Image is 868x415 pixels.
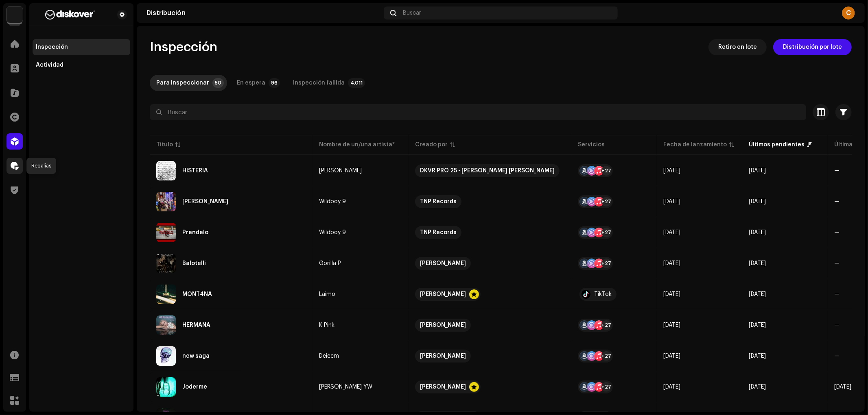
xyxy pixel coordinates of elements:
[7,7,23,23] img: 297a105e-aa6c-4183-9ff4-27133c00f2e2
[156,285,176,304] img: 28921f93-7b1c-4f86-9e9c-366c75023720
[156,315,176,335] img: edd0812a-eb5b-491a-95e1-27ebee5c91af
[420,350,466,363] div: [PERSON_NAME]
[319,353,402,359] span: Deieem
[156,192,176,211] img: 0c055c67-da93-44a5-88db-3082a1603e2a
[420,288,466,301] div: [PERSON_NAME]
[269,78,280,88] p-badge: 96
[182,199,228,204] div: Mirala Ahi
[601,351,611,361] div: +27
[319,291,335,297] div: Laimo
[156,254,176,273] img: 26b017b5-b5c4-43ce-a379-047f1b3fa06b
[749,291,766,297] span: 10 oct 2025
[415,164,565,177] span: DKVR PRO 25 - Alicia Abellán Martínez
[156,161,176,180] img: c9e9d9ae-1e90-4f2a-bf92-efdcab32af7f
[319,384,372,390] div: [PERSON_NAME] YW
[601,382,611,392] div: +27
[415,380,565,393] span: Martina Romero Núñez
[749,384,766,390] span: 10 oct 2025
[601,259,611,268] div: +27
[415,226,565,239] span: TNP Records
[36,44,68,50] div: Inspección
[150,39,217,55] span: Inspección
[420,257,466,270] div: [PERSON_NAME]
[182,291,212,297] div: MONT4NA
[663,230,680,235] span: 10 oct 2025
[415,195,565,208] span: TNP Records
[319,261,341,266] div: Gorilla P
[156,223,176,242] img: fa346ff5-796f-45d2-a071-ea5825e22af2
[237,75,265,91] div: En espera
[420,195,457,208] div: TNP Records
[156,377,176,397] img: 3bc51779-7650-4d94-9cf9-92f049efd004
[415,288,565,301] span: Marti Mari
[749,261,766,266] span: 10 oct 2025
[663,141,727,149] div: Fecha de lanzamiento
[182,261,206,266] div: Balotelli
[182,168,208,174] div: HISTERIA
[749,199,766,204] span: 10 oct 2025
[749,353,766,359] span: 10 oct 2025
[156,346,176,366] img: 949fa809-2f86-4ffc-9488-5ca422d6b68c
[319,230,346,235] div: Wildboy 9
[601,228,611,237] div: +27
[319,199,346,204] div: Wildboy 9
[663,168,680,174] span: 7 nov 2025
[420,319,466,332] div: [PERSON_NAME]
[718,39,757,55] span: Retiro en lote
[319,384,402,390] span: Mina YW
[33,57,130,73] re-m-nav-item: Actividad
[293,75,345,91] div: Inspección fallida
[420,164,555,177] div: DKVR PRO 25 - [PERSON_NAME] [PERSON_NAME]
[212,78,224,88] p-badge: 50
[319,261,402,266] span: Gorilla P
[663,261,680,266] span: 14 nov 2025
[182,230,208,235] div: Prendelo
[749,322,766,328] span: 10 oct 2025
[403,10,421,16] span: Buscar
[319,168,362,174] div: [PERSON_NAME]
[601,320,611,330] div: +27
[156,141,173,149] div: Título
[319,322,402,328] span: K Pink
[420,380,466,393] div: [PERSON_NAME]
[319,353,339,359] div: Deieem
[663,322,680,328] span: 17 oct 2025
[663,353,680,359] span: 13 oct 2025
[663,291,680,297] span: 25 sept 2025
[319,322,335,328] div: K Pink
[415,141,448,149] div: Creado por
[749,230,766,235] span: 10 oct 2025
[420,226,457,239] div: TNP Records
[319,168,402,174] span: Ali Abellán
[783,39,842,55] span: Distribución por lote
[319,230,402,235] span: Wildboy 9
[182,322,210,328] div: HERMANA
[156,75,209,91] div: Para inspeccionar
[601,197,611,206] div: +27
[663,199,680,204] span: 10 oct 2025
[150,104,806,120] input: Buscar
[415,350,565,363] span: Sergio Pesin
[319,291,402,297] span: Laimo
[146,10,380,16] div: Distribución
[33,39,130,55] re-m-nav-item: Inspección
[415,319,565,332] span: Crístofer López Roldán
[601,166,611,176] div: +27
[842,7,855,20] div: C
[348,78,365,88] p-badge: 4.011
[708,39,767,55] button: Retiro en lote
[749,168,766,174] span: 10 oct 2025
[773,39,852,55] button: Distribución por lote
[36,10,104,20] img: b627a117-4a24-417a-95e9-2d0c90689367
[749,141,805,149] div: Últimos pendientes
[319,199,402,204] span: Wildboy 9
[663,384,680,390] span: 13 jun 2025
[182,384,207,390] div: Joderme
[834,384,851,390] span: 10 oct 2025
[36,62,63,68] div: Actividad
[415,257,565,270] span: Daniele Romanin
[594,291,612,297] div: TikTok
[182,353,210,359] div: new saga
